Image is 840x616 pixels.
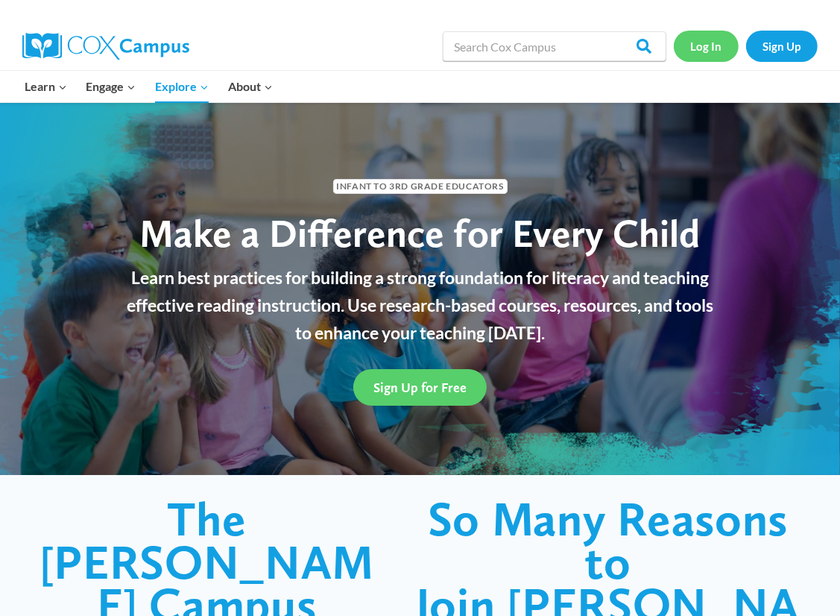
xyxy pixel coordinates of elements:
p: Learn best practices for building a strong foundation for literacy and teaching effective reading... [119,264,722,346]
span: Sign Up for Free [373,380,467,395]
span: Make a Difference for Every Child [140,210,701,257]
img: Cox Campus [22,33,189,60]
input: Search Cox Campus [443,31,666,61]
span: Infant to 3rd Grade Educators [333,179,508,193]
button: Child menu of Learn [15,71,77,102]
nav: Secondary Navigation [674,31,818,61]
a: Log In [674,31,739,61]
nav: Primary Navigation [15,71,282,102]
a: Sign Up [746,31,818,61]
button: Child menu of About [218,71,282,102]
a: Sign Up for Free [353,369,487,406]
button: Child menu of Explore [145,71,218,102]
button: Child menu of Engage [77,71,146,102]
